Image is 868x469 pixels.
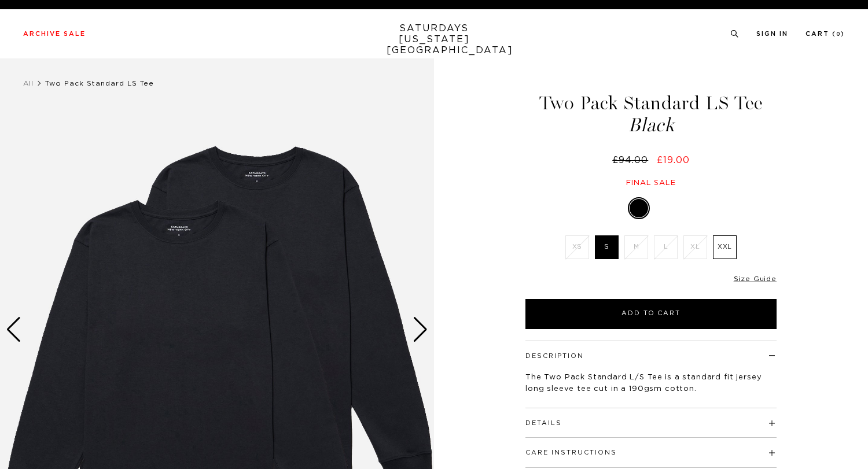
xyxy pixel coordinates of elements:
p: The Two Pack Standard L/S Tee is a standard fit jersey long sleeve tee cut in a 190gsm cotton. [525,372,777,395]
label: XXL [713,235,737,259]
h1: Two Pack Standard LS Tee [524,94,778,135]
div: Final sale [524,178,778,188]
button: Description [525,353,584,359]
small: 0 [836,32,841,37]
button: Add to Cart [525,299,777,329]
label: S [595,235,619,259]
span: Black [524,116,778,135]
button: Details [525,420,562,426]
a: Archive Sale [23,31,86,37]
button: Care Instructions [525,449,617,456]
a: All [23,80,34,87]
div: Previous slide [6,317,21,342]
a: Size Guide [734,275,777,282]
div: Next slide [413,317,428,342]
del: £94.00 [612,156,653,165]
a: SATURDAYS[US_STATE][GEOGRAPHIC_DATA] [387,23,482,56]
span: Two Pack Standard LS Tee [45,80,154,87]
a: Sign In [756,31,788,37]
span: £19.00 [657,156,690,165]
a: Cart (0) [806,31,845,37]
